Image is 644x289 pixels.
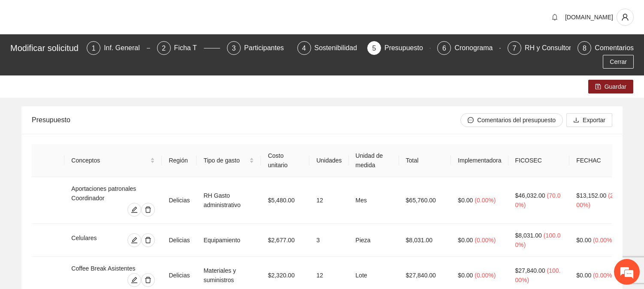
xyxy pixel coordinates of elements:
div: Aportaciones patronales Coordinador [71,184,155,203]
span: user [617,13,633,21]
div: Presupuesto [384,41,430,55]
button: delete [141,273,155,287]
td: $8,031.00 [399,224,451,257]
th: Unidades [309,144,348,177]
td: $65,760.00 [399,177,451,224]
span: 1 [92,45,96,52]
div: 3Participantes [227,41,290,55]
td: 3 [309,224,348,257]
div: Presupuesto [32,108,460,132]
span: $0.00 [576,272,591,279]
td: Pieza [349,224,399,257]
span: 5 [372,45,376,52]
th: FECHAC [569,144,626,177]
span: 3 [232,45,236,52]
th: FICOSEC [508,144,570,177]
span: Guardar [605,82,626,91]
span: ( 0.00% ) [593,272,614,279]
button: downloadExportar [566,113,612,127]
div: 1Inf. General [87,41,150,55]
span: $0.00 [458,237,473,244]
div: 7RH y Consultores [508,41,571,55]
div: Modificar solicitud [10,41,82,55]
button: messageComentarios del presupuesto [460,113,563,127]
th: Tipo de gasto [197,144,261,177]
span: 6 [442,45,446,52]
span: ( 0.00% ) [475,197,496,204]
div: Sostenibilidad [314,41,364,55]
div: Ficha T [174,41,204,55]
span: 8 [583,45,587,52]
span: delete [142,237,154,244]
div: Inf. General [104,41,147,55]
span: $8,031.00 [515,232,542,239]
span: delete [142,206,154,213]
span: ( 0.00% ) [593,237,614,244]
div: Celulares [71,233,112,247]
td: $5,480.00 [261,177,309,224]
td: Delicias [162,177,197,224]
span: $0.00 [458,272,473,279]
button: delete [141,203,155,217]
button: saveGuardar [588,80,633,93]
span: bell [548,14,561,21]
span: Tipo de gasto [203,156,248,165]
span: [DOMAIN_NAME] [565,14,613,21]
td: 12 [309,177,348,224]
td: Mes [349,177,399,224]
span: ( 0.00% ) [475,272,496,279]
span: Conceptos [71,156,148,165]
div: Coffee Break Asistentes [71,264,155,273]
span: $0.00 [576,237,591,244]
button: edit [127,273,141,287]
span: ( 0.00% ) [475,237,496,244]
td: Delicias [162,224,197,257]
span: $13,152.00 [576,192,606,199]
div: 6Cronograma [437,41,500,55]
td: $2,677.00 [261,224,309,257]
span: 4 [302,45,306,52]
span: Cerrar [610,57,627,66]
span: edit [128,277,141,283]
button: user [617,9,634,26]
span: Comentarios del presupuesto [477,115,556,125]
th: Costo unitario [261,144,309,177]
div: 4Sostenibilidad [297,41,360,55]
td: Equipamiento [197,224,261,257]
button: bell [548,10,562,24]
td: RH Gasto administrativo [197,177,261,224]
span: delete [142,277,154,283]
span: $0.00 [458,197,473,204]
span: message [468,117,474,124]
button: Cerrar [603,55,634,69]
th: Total [399,144,451,177]
div: Cronograma [454,41,499,55]
span: download [573,117,579,124]
span: save [595,84,601,90]
span: 2 [162,45,166,52]
th: Implementadora [451,144,508,177]
div: 2Ficha T [157,41,220,55]
span: edit [128,206,141,213]
div: RH y Consultores [525,41,585,55]
span: edit [128,237,141,244]
th: Región [162,144,197,177]
div: 5Presupuesto [367,41,430,55]
th: Conceptos [64,144,162,177]
div: Participantes [244,41,291,55]
button: edit [127,203,141,217]
span: 7 [512,45,516,52]
span: $46,032.00 [515,192,545,199]
button: delete [141,233,155,247]
div: 8Comentarios [577,41,634,55]
div: Comentarios [595,41,634,55]
th: Unidad de medida [349,144,399,177]
button: edit [127,233,141,247]
span: Exportar [583,115,605,125]
span: $27,840.00 [515,267,545,274]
